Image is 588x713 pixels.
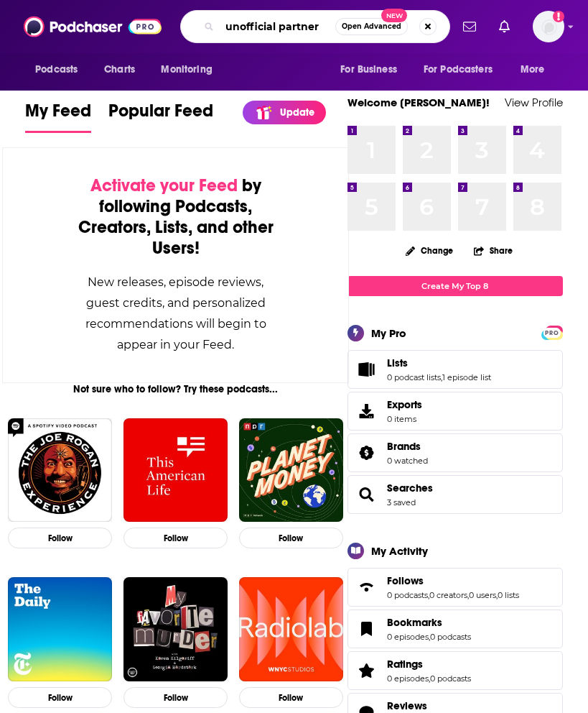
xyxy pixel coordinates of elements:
[387,440,428,453] a: Brands
[75,175,276,259] div: by following Podcasts, Creators, Lists, and other Users!
[496,590,498,600] span: ,
[347,96,490,109] a: Welcome [PERSON_NAME]!
[335,18,408,35] button: Open AdvancedNew
[387,658,471,671] a: Ratings
[123,418,228,523] img: This American Life
[387,574,519,587] a: Follows
[510,56,563,83] button: open menu
[381,9,407,22] span: New
[387,590,428,600] a: 0 podcasts
[8,418,112,523] img: The Joe Rogan Experience
[151,56,230,83] button: open menu
[414,56,513,83] button: open menu
[457,14,482,39] a: Show notifications dropdown
[428,590,429,600] span: ,
[8,577,112,681] img: The Daily
[543,326,561,337] a: PRO
[90,175,238,196] span: Activate your Feed
[371,326,406,340] div: My Pro
[108,100,213,130] span: Popular Feed
[8,528,112,548] button: Follow
[161,60,212,80] span: Monitoring
[505,96,563,109] a: View Profile
[280,106,314,119] p: Update
[387,616,442,629] span: Bookmarks
[75,272,276,355] div: New releases, episode reviews, guest credits, and personalized recommendations will begin to appe...
[239,687,343,708] button: Follow
[123,577,228,681] img: My Favorite Murder with Karen Kilgariff and Georgia Hardstark
[441,372,442,382] span: ,
[353,619,381,639] a: Bookmarks
[371,544,428,558] div: My Activity
[533,11,564,42] span: Logged in as kkitamorn
[25,100,91,130] span: My Feed
[387,632,429,642] a: 0 episodes
[442,372,491,382] a: 1 episode list
[347,568,563,607] span: Follows
[108,100,213,133] a: Popular Feed
[429,590,467,600] a: 0 creators
[553,11,564,22] svg: Add a profile image
[25,56,96,83] button: open menu
[353,484,381,505] a: Searches
[340,60,397,80] span: For Business
[424,60,493,80] span: For Podcasters
[387,497,416,507] a: 3 saved
[387,482,433,494] a: Searches
[239,418,343,523] img: Planet Money
[498,590,519,600] a: 0 lists
[533,11,564,42] img: User Profile
[533,11,564,42] button: Show profile menu
[347,276,563,295] a: Create My Top 8
[123,687,228,708] button: Follow
[387,440,421,453] span: Brands
[347,350,563,389] span: Lists
[429,632,430,642] span: ,
[467,590,469,600] span: ,
[35,60,78,80] span: Podcasts
[430,673,471,684] a: 0 podcasts
[180,10,450,43] div: Search podcasts, credits, & more...
[387,574,424,587] span: Follows
[347,609,563,648] span: Bookmarks
[95,56,144,83] a: Charts
[353,661,381,681] a: Ratings
[430,632,471,642] a: 0 podcasts
[347,392,563,431] a: Exports
[469,590,496,600] a: 0 users
[2,383,349,395] div: Not sure who to follow? Try these podcasts...
[387,699,427,712] span: Reviews
[521,60,545,80] span: More
[353,443,381,463] a: Brands
[387,456,428,466] a: 0 watched
[353,359,381,379] a: Lists
[387,356,408,369] span: Lists
[387,699,471,712] a: Reviews
[387,356,491,369] a: Lists
[24,13,162,40] img: Podchaser - Follow, Share and Rate Podcasts
[387,398,422,411] span: Exports
[239,577,343,681] img: Radiolab
[429,673,430,684] span: ,
[473,236,513,264] button: Share
[220,15,335,38] input: Search podcasts, credits, & more...
[243,101,326,124] a: Update
[353,401,381,421] span: Exports
[239,528,343,548] button: Follow
[387,673,429,684] a: 0 episodes
[353,577,381,597] a: Follows
[104,60,135,80] span: Charts
[342,23,401,30] span: Open Advanced
[347,433,563,472] span: Brands
[543,328,561,339] span: PRO
[387,372,441,382] a: 0 podcast lists
[8,687,112,708] button: Follow
[493,14,515,39] a: Show notifications dropdown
